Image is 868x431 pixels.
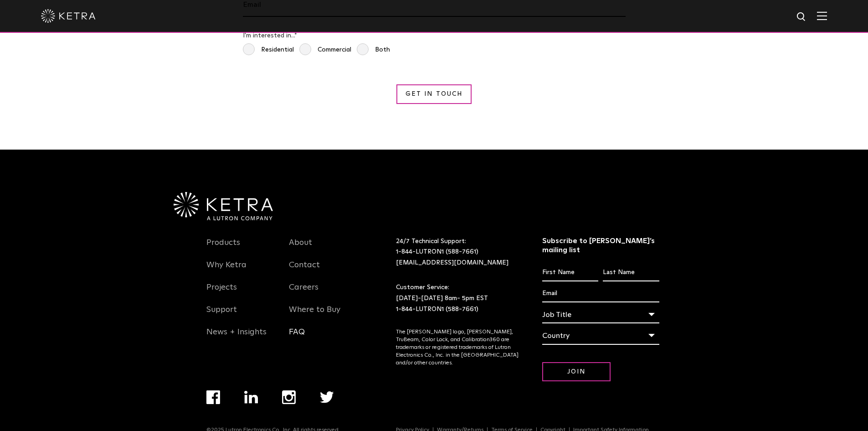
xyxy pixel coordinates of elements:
a: Projects [206,282,237,303]
a: 1-844-LUTRON1 (588-7661) [396,306,478,312]
img: facebook [206,390,220,404]
div: Country [542,327,659,344]
a: [EMAIL_ADDRESS][DOMAIN_NAME] [396,260,508,266]
a: About [289,238,312,259]
input: Email [542,285,659,302]
img: search icon [796,11,807,23]
div: Navigation Menu [206,236,276,348]
a: Support [206,305,237,326]
span: Both [357,43,390,57]
input: Get in Touch [396,84,472,104]
img: linkedin [244,391,258,404]
span: I'm interested in... [243,32,294,39]
p: The [PERSON_NAME] logo, [PERSON_NAME], TruBeam, Color Lock, and Calibration360 are trademarks or ... [396,328,519,367]
a: Products [206,238,240,259]
a: Where to Buy [289,305,340,326]
p: 24/7 Technical Support: [396,236,519,269]
a: Contact [289,260,320,281]
p: Customer Service: [DATE]-[DATE] 8am- 5pm EST [396,282,519,315]
input: Join [542,362,611,382]
img: twitter [320,391,334,403]
div: Navigation Menu [206,390,358,427]
a: 1-844-LUTRON1 (588-7661) [396,249,478,255]
div: Job Title [542,306,659,323]
img: Hamburger%20Nav.svg [817,11,827,20]
input: Last Name [603,264,659,281]
a: Careers [289,282,318,303]
span: Residential [243,43,294,57]
a: FAQ [289,327,305,348]
img: Ketra-aLutronCo_White_RGB [174,192,273,220]
span: Commercial [299,43,351,57]
div: Navigation Menu [289,236,358,348]
h3: Subscribe to [PERSON_NAME]’s mailing list [542,236,659,255]
input: First Name [542,264,598,281]
a: News + Insights [206,327,267,348]
img: ketra-logo-2019-white [41,9,96,23]
a: Why Ketra [206,260,247,281]
img: instagram [282,390,296,404]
